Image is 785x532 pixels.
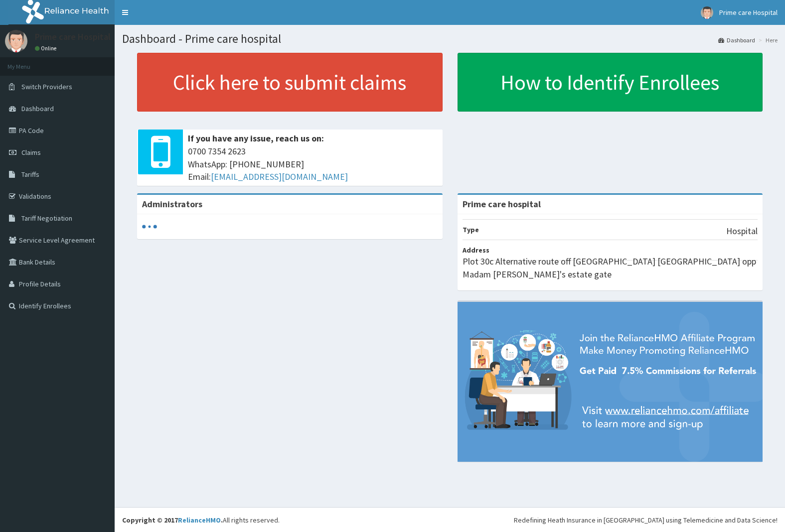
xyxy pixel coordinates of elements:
[21,170,39,179] span: Tariffs
[21,104,54,113] span: Dashboard
[35,45,59,52] a: Online
[178,516,221,525] a: RelianceHMO
[122,32,778,45] h1: Dashboard - Prime care hospital
[142,219,157,234] svg: audio-loading
[21,148,41,157] span: Claims
[5,30,27,52] img: User Image
[458,53,763,112] a: How to Identify Enrollees
[21,214,72,223] span: Tariff Negotiation
[463,255,758,280] p: Plot 30c Alternative route off [GEOGRAPHIC_DATA] [GEOGRAPHIC_DATA] opp Madam [PERSON_NAME]'s esta...
[756,36,778,44] li: Here
[458,302,763,462] img: provider-team-banner.png
[701,6,713,19] img: User Image
[122,516,223,525] strong: Copyright © 2017 .
[35,32,111,41] p: Prime care Hospital
[719,8,778,17] span: Prime care Hospital
[137,53,443,112] a: Click here to submit claims
[463,225,479,234] b: Type
[514,515,778,525] div: Redefining Heath Insurance in [GEOGRAPHIC_DATA] using Telemedicine and Data Science!
[463,198,541,210] strong: Prime care hospital
[21,82,72,91] span: Switch Providers
[726,225,758,238] p: Hospital
[463,246,489,255] b: Address
[142,198,202,210] b: Administrators
[211,171,348,182] a: [EMAIL_ADDRESS][DOMAIN_NAME]
[188,145,438,183] span: 0700 7354 2623 WhatsApp: [PHONE_NUMBER] Email:
[188,133,324,144] b: If you have any issue, reach us on:
[718,36,755,44] a: Dashboard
